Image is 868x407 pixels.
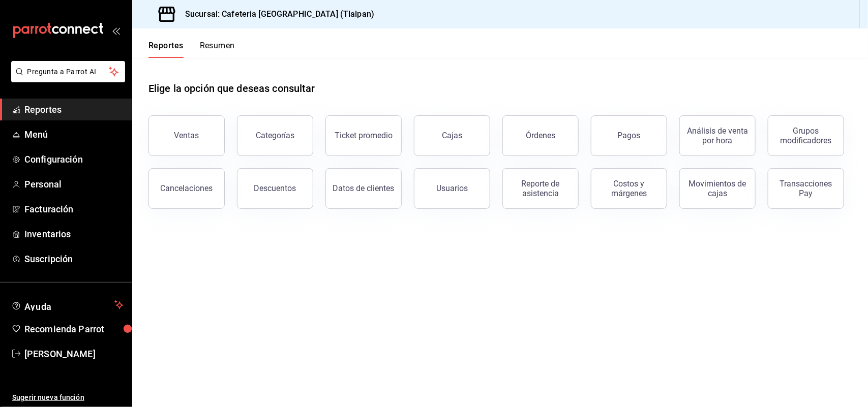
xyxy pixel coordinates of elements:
[24,177,124,191] span: Personal
[24,227,124,241] span: Inventarios
[237,115,313,156] button: Categorías
[436,183,468,193] div: Usuarios
[414,168,490,209] button: Usuarios
[335,131,393,140] div: Ticket promedio
[174,131,199,140] div: Ventas
[686,126,749,145] div: Análisis de venta por hora
[27,67,109,77] span: Pregunta a Parrot AI
[11,61,125,82] button: Pregunta a Parrot AI
[24,152,124,166] span: Configuración
[679,168,756,209] button: Movimientos de cajas
[333,183,395,193] div: Datos de clientes
[502,168,579,209] button: Reporte de asistencia
[679,115,756,156] button: Análisis de venta por hora
[148,41,235,58] div: navigation tabs
[254,183,296,193] div: Descuentos
[200,41,235,58] button: Resumen
[768,168,844,209] button: Transacciones Pay
[24,103,124,116] span: Reportes
[414,115,490,156] button: Cajas
[774,179,837,198] div: Transacciones Pay
[256,131,294,140] div: Categorías
[24,322,124,336] span: Recomienda Parrot
[148,168,225,209] button: Cancelaciones
[686,179,749,198] div: Movimientos de cajas
[325,168,402,209] button: Datos de clientes
[7,74,125,84] a: Pregunta a Parrot AI
[618,131,641,140] div: Pagos
[24,128,124,141] span: Menú
[597,179,661,198] div: Costos y márgenes
[768,115,844,156] button: Grupos modificadores
[161,183,213,193] div: Cancelaciones
[112,26,120,35] button: open_drawer_menu
[509,179,572,198] div: Reporte de asistencia
[148,115,225,156] button: Ventas
[148,41,184,58] button: Reportes
[442,131,462,140] div: Cajas
[177,8,374,20] h3: Sucursal: Cafeteria [GEOGRAPHIC_DATA] (Tlalpan)
[325,115,402,156] button: Ticket promedio
[591,168,667,209] button: Costos y márgenes
[591,115,667,156] button: Pagos
[24,252,124,266] span: Suscripción
[24,347,124,361] span: [PERSON_NAME]
[24,299,110,311] span: Ayuda
[237,168,313,209] button: Descuentos
[24,202,124,216] span: Facturación
[774,126,837,145] div: Grupos modificadores
[526,131,555,140] div: Órdenes
[502,115,579,156] button: Órdenes
[148,81,315,96] h1: Elige la opción que deseas consultar
[12,392,124,403] span: Sugerir nueva función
